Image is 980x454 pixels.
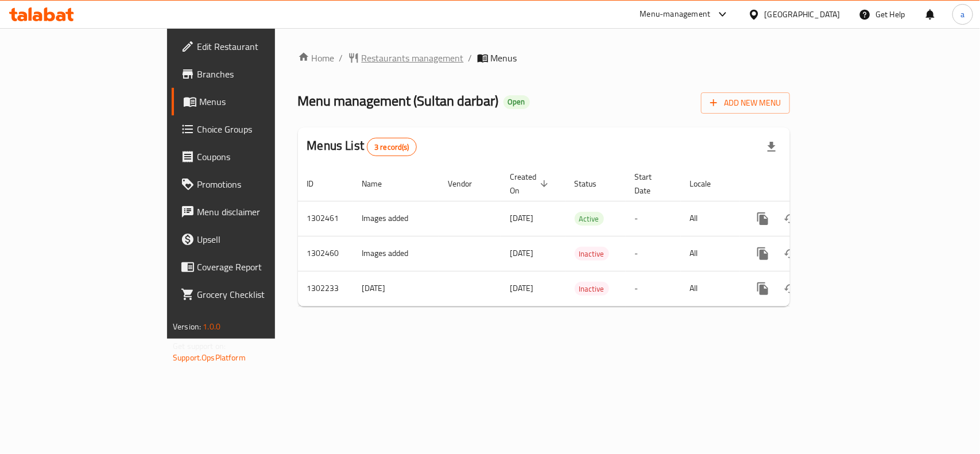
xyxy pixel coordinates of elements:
td: - [626,271,681,306]
a: Grocery Checklist [172,281,331,308]
span: Menu management ( Sultan darbar ) [298,88,499,114]
span: Menus [199,95,321,108]
span: Choice Groups [197,122,321,136]
span: a [960,8,964,21]
span: Start Date [635,170,667,197]
span: Grocery Checklist [197,288,321,301]
div: Total records count [367,138,417,156]
button: Change Status [777,275,804,302]
span: Add New Menu [710,96,781,110]
a: Choice Groups [172,115,331,143]
td: Images added [353,201,439,236]
span: Inactive [575,247,609,261]
div: Inactive [575,247,609,261]
a: Promotions [172,170,331,198]
a: Coverage Report [172,253,331,281]
table: enhanced table [298,166,869,306]
div: [GEOGRAPHIC_DATA] [765,8,840,21]
span: Vendor [448,177,487,191]
td: All [681,236,740,271]
span: 3 record(s) [367,142,416,153]
span: 1.0.0 [203,319,220,334]
button: Add New Menu [701,92,790,114]
span: Coverage Report [197,260,321,274]
li: / [468,51,472,65]
span: Branches [197,67,321,81]
div: Export file [758,133,785,161]
span: Edit Restaurant [197,40,321,53]
button: Change Status [777,205,804,232]
span: [DATE] [510,281,534,296]
a: Upsell [172,226,331,253]
span: Status [575,177,612,191]
a: Edit Restaurant [172,33,331,60]
span: Created On [510,170,552,197]
span: Coupons [197,150,321,164]
span: Name [362,177,397,191]
a: Menu disclaimer [172,198,331,226]
td: All [681,271,740,306]
td: All [681,201,740,236]
span: Active [575,212,604,226]
span: [DATE] [510,246,534,261]
span: Menus [491,51,517,65]
span: ID [307,177,329,191]
span: Promotions [197,177,321,191]
div: Active [575,212,604,226]
h2: Menus List [307,137,417,156]
td: - [626,201,681,236]
a: Support.OpsPlatform [173,350,246,365]
a: Coupons [172,143,331,170]
nav: breadcrumb [298,51,790,65]
span: Version: [173,319,201,334]
a: Menus [172,88,331,115]
a: Restaurants management [348,51,464,65]
span: Get support on: [173,339,226,354]
div: Menu-management [640,7,711,21]
span: Inactive [575,282,609,296]
button: more [749,240,777,267]
td: Images added [353,236,439,271]
span: Restaurants management [362,51,464,65]
button: Change Status [777,240,804,267]
span: Locale [690,177,726,191]
span: [DATE] [510,211,534,226]
th: Actions [740,166,869,201]
button: more [749,205,777,232]
a: Branches [172,60,331,88]
li: / [339,51,343,65]
span: Open [503,97,530,107]
span: Menu disclaimer [197,205,321,219]
button: more [749,275,777,302]
td: [DATE] [353,271,439,306]
td: - [626,236,681,271]
span: Upsell [197,232,321,246]
div: Open [503,95,530,109]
